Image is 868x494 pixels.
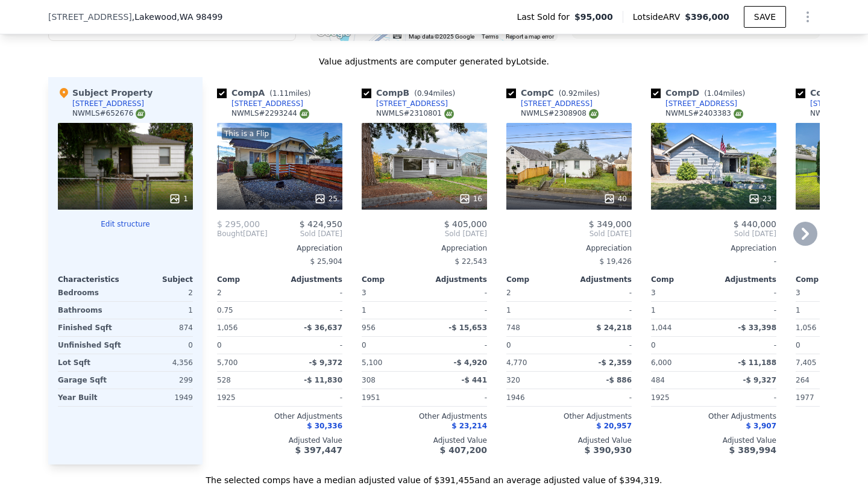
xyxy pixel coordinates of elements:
[699,89,750,98] span: ( miles)
[295,445,342,455] span: $ 397,447
[596,422,632,430] span: $ 20,957
[748,193,772,205] div: 23
[796,289,800,297] span: 3
[506,275,569,284] div: Comp
[282,284,342,301] div: -
[716,284,776,301] div: -
[796,389,856,406] div: 1977
[362,99,448,108] a: [STREET_ADDRESS]
[217,389,277,406] div: 1925
[506,376,520,384] span: 320
[506,33,554,40] a: Report a map error
[48,464,820,486] div: The selected comps have a median adjusted value of $391,455 and an average adjusted value of $394...
[362,341,366,349] span: 0
[310,257,342,266] span: $ 25,904
[633,11,685,23] span: Lotside ARV
[482,33,498,40] a: Terms (opens in new tab)
[307,422,342,430] span: $ 30,336
[506,411,632,421] div: Other Adjustments
[72,99,144,108] div: [STREET_ADDRESS]
[651,324,671,332] span: 1,044
[746,422,776,430] span: $ 3,907
[136,109,145,119] img: NWMLS Logo
[272,89,289,98] span: 1.11
[427,284,487,301] div: -
[362,324,376,332] span: 956
[506,243,632,253] div: Appreciation
[58,284,123,301] div: Bedrooms
[222,128,271,140] div: This is a Flip
[596,324,632,332] span: $ 24,218
[58,372,123,389] div: Garage Sqft
[300,219,342,229] span: $ 424,950
[362,302,422,319] div: 1
[362,411,487,421] div: Other Adjustments
[125,275,193,284] div: Subject
[217,376,231,384] span: 528
[217,324,237,332] span: 1,056
[651,358,671,367] span: 6,000
[651,411,776,421] div: Other Adjustments
[304,324,342,332] span: -$ 36,637
[217,289,222,297] span: 2
[738,324,776,332] span: -$ 33,398
[651,436,776,445] div: Adjusted Value
[417,89,433,98] span: 0.94
[376,108,454,119] div: NWMLS # 2310801
[444,109,454,119] img: NWMLS Logo
[561,89,577,98] span: 0.92
[48,55,820,67] div: Value adjustments are computer generated by Lotside .
[569,275,632,284] div: Adjustments
[58,275,125,284] div: Characteristics
[506,436,632,445] div: Adjusted Value
[665,108,743,119] div: NWMLS # 2403383
[506,229,632,239] span: Sold [DATE]
[716,337,776,354] div: -
[571,337,632,354] div: -
[651,289,656,297] span: 3
[376,99,448,108] div: [STREET_ADDRESS]
[716,389,776,406] div: -
[440,445,487,455] span: $ 407,200
[58,302,123,319] div: Bathrooms
[362,229,487,239] span: Sold [DATE]
[461,376,487,384] span: -$ 441
[714,275,776,284] div: Adjustments
[506,99,593,108] a: [STREET_ADDRESS]
[651,99,737,108] a: [STREET_ADDRESS]
[48,11,132,23] span: [STREET_ADDRESS]
[58,389,123,406] div: Year Built
[651,243,776,253] div: Appreciation
[716,302,776,319] div: -
[268,229,342,239] span: Sold [DATE]
[571,302,632,319] div: -
[217,411,342,421] div: Other Adjustments
[362,243,487,253] div: Appreciation
[282,389,342,406] div: -
[362,436,487,445] div: Adjusted Value
[454,358,487,367] span: -$ 4,920
[282,302,342,319] div: -
[796,341,800,349] span: 0
[217,436,342,445] div: Adjusted Value
[362,87,460,99] div: Comp B
[685,12,729,22] span: $396,000
[217,229,243,239] span: Bought
[362,289,366,297] span: 3
[506,324,520,332] span: 748
[651,389,711,406] div: 1925
[603,193,627,205] div: 40
[362,275,424,284] div: Comp
[427,337,487,354] div: -
[128,319,193,336] div: 874
[743,376,776,384] span: -$ 9,327
[58,219,193,229] button: Edit structure
[128,354,193,371] div: 4,356
[424,275,487,284] div: Adjustments
[282,337,342,354] div: -
[280,275,342,284] div: Adjustments
[506,389,567,406] div: 1946
[128,302,193,319] div: 1
[651,341,656,349] span: 0
[796,324,816,332] span: 1,056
